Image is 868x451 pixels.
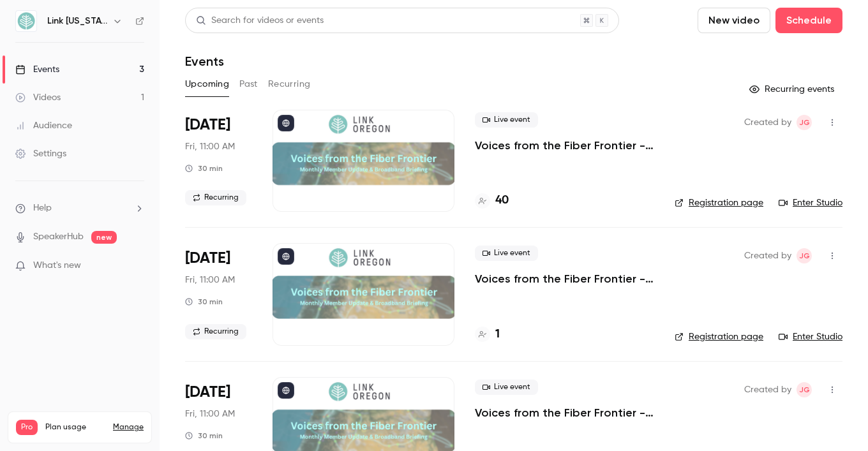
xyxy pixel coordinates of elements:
span: Jerry Gaube [797,248,812,263]
span: [DATE] [185,248,230,269]
span: Fri, 11:00 AM [185,408,235,420]
li: help-dropdown-opener [15,202,144,215]
button: Schedule [775,8,842,33]
h1: Events [185,54,224,69]
span: Fri, 11:00 AM [185,140,235,153]
button: Recurring [268,74,311,94]
a: Registration page [675,196,763,209]
span: new [91,231,117,244]
span: Live event [475,246,538,261]
span: Live event [475,380,538,395]
span: JG [799,382,810,397]
span: Pro [16,420,38,435]
div: Sep 19 Fri, 11:00 AM (America/Los Angeles) [185,110,252,212]
button: Past [239,74,258,94]
button: Recurring events [744,79,842,100]
h6: Link [US_STATE] [47,15,107,27]
a: Voices from the Fiber Frontier - Monthly Member Update & Broadband Briefing [475,271,654,286]
span: JG [799,115,810,130]
div: Oct 17 Fri, 11:00 AM (America/Los Angeles) [185,243,252,345]
div: 30 min [185,163,223,174]
span: Fri, 11:00 AM [185,274,235,286]
span: Recurring [185,324,246,339]
img: Link Oregon [16,11,36,31]
h4: 40 [495,192,509,209]
span: Jerry Gaube [797,115,812,130]
span: [DATE] [185,382,230,403]
span: Created by [744,115,791,130]
div: 30 min [185,431,223,441]
button: Upcoming [185,74,229,94]
span: Recurring [185,190,246,205]
span: Plan usage [45,422,105,433]
div: 30 min [185,297,223,307]
a: Enter Studio [779,330,842,343]
div: Search for videos or events [196,14,324,27]
a: Voices from the Fiber Frontier - Monthly Member Update & Broadband Briefing [475,405,654,420]
span: JG [799,248,810,263]
span: Created by [744,382,791,397]
span: [DATE] [185,115,230,135]
div: Videos [15,91,61,104]
span: Jerry Gaube [797,382,812,397]
a: 1 [475,326,500,343]
div: Events [15,63,59,76]
div: Settings [15,147,66,160]
a: Registration page [675,330,763,343]
a: Voices from the Fiber Frontier - Monthly Member Update & Broadband Briefing [475,138,654,153]
div: Audience [15,119,72,132]
span: Live event [475,112,538,128]
a: SpeakerHub [33,230,84,244]
span: Created by [744,248,791,263]
span: What's new [33,259,81,272]
span: Help [33,202,52,215]
button: New video [698,8,770,33]
a: Enter Studio [779,196,842,209]
a: 40 [475,192,509,209]
h4: 1 [495,326,500,343]
a: Manage [113,422,144,433]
